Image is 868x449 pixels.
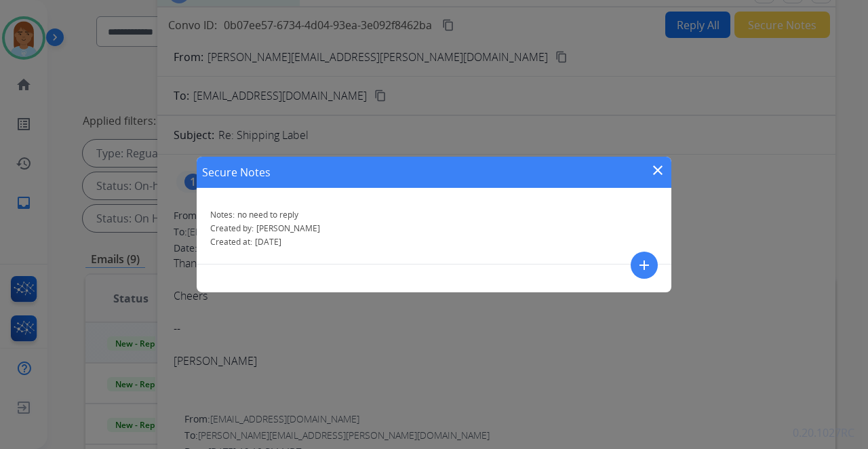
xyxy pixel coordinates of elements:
[210,222,254,234] span: Created by:
[210,209,235,220] span: Notes:
[793,425,854,441] p: 0.20.1027RC
[210,236,252,248] span: Created at:
[237,209,298,220] span: no need to reply
[636,257,652,273] mat-icon: add
[202,164,271,180] h1: Secure Notes
[255,236,281,248] span: [DATE]
[650,162,666,178] mat-icon: close
[256,222,320,234] span: [PERSON_NAME]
